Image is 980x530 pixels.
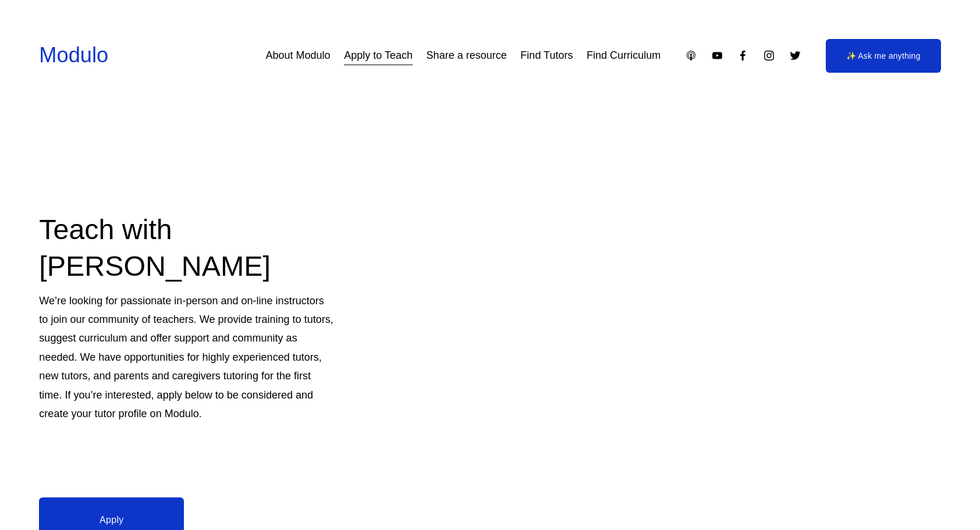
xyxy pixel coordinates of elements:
a: Facebook [737,49,749,62]
a: About Modulo [265,45,330,66]
a: ✨ Ask me anything [826,39,941,73]
a: Twitter [789,49,801,62]
a: Find Tutors [520,45,573,66]
p: We’re looking for passionate in-person and on-line instructors to join our community of teachers.... [39,291,335,424]
a: Find Curriculum [587,45,661,66]
a: Modulo [39,43,108,67]
a: Apple Podcasts [685,49,697,62]
a: Apply to Teach [344,45,413,66]
h2: Teach with [PERSON_NAME] [39,211,335,285]
a: Instagram [763,49,775,62]
a: YouTube [711,49,723,62]
a: Share a resource [427,45,507,66]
